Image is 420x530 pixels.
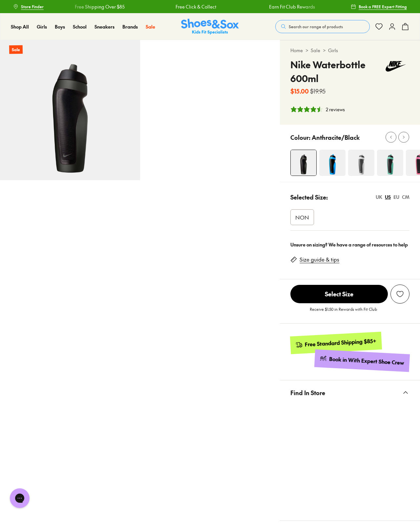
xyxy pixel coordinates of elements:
img: SNS_Logo_Responsive.svg [181,19,239,35]
a: Free Shipping Over $85 [75,3,125,10]
a: Girls [328,47,338,54]
h4: Nike Waterbottle 600ml [290,58,382,85]
a: Sneakers [94,23,115,30]
img: 4-343102_1 [348,150,374,176]
button: Add to Wishlist [390,285,409,304]
a: Free Standard Shipping $85+ [290,332,382,354]
div: Free Standard Shipping $85+ [305,337,377,348]
s: $19.95 [310,87,325,95]
p: Sale [9,45,23,54]
div: Book in With Expert Shoe Crew [329,355,405,367]
a: Book a FREE Expert Fitting [351,1,407,12]
button: 4.5 stars, 2 ratings [290,106,345,113]
span: Boys [55,23,65,30]
p: Colour: [290,133,310,142]
span: Girls [37,23,47,30]
a: School [73,23,87,30]
a: Boys [55,23,65,30]
a: Shop All [11,23,29,30]
a: Book in With Expert Shoe Crew [314,349,410,372]
a: Size guide & tips [300,256,339,263]
span: Shop All [11,23,29,30]
a: Brands [122,23,138,30]
div: US [385,194,391,201]
span: Select Size [290,285,388,303]
a: Earn Fit Club Rewards [269,3,315,10]
button: Find In Store [280,380,420,405]
span: Find In Store [290,383,325,402]
iframe: Gorgias live chat messenger [7,486,33,510]
div: 2 reviews [326,106,345,113]
div: CM [402,194,409,201]
a: Sale [311,47,320,54]
div: > > [290,47,409,54]
a: Free Click & Collect [176,3,216,10]
span: Sneakers [94,23,115,30]
button: Select Size [290,285,388,304]
span: Brands [122,23,138,30]
span: Sale [146,23,155,30]
a: Sale [146,23,155,30]
iframe: Find in Store [290,405,409,513]
a: Home [290,47,303,54]
img: 4-343104_1 [319,150,346,176]
span: Search our range of products [289,24,343,30]
div: UK [376,194,382,201]
a: Store Finder [13,1,44,12]
a: Girls [37,23,47,30]
div: EU [393,194,399,201]
button: Search our range of products [275,20,370,33]
span: School [73,23,87,30]
span: Store Finder [21,4,44,10]
a: Shoes & Sox [181,19,239,35]
img: 4-343106_1 [377,150,403,176]
b: $15.00 [290,87,309,95]
img: 4-343101_1 [291,150,316,176]
img: Vendor logo [382,58,409,75]
p: Selected Size: [290,193,328,201]
p: Receive $1.50 in Rewards with Fit Club [310,306,377,318]
span: NON [295,213,309,221]
p: Anthracite/Black [312,133,360,142]
span: Book a FREE Expert Fitting [359,4,407,10]
div: Unsure on sizing? We have a range of resources to help [290,241,409,248]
